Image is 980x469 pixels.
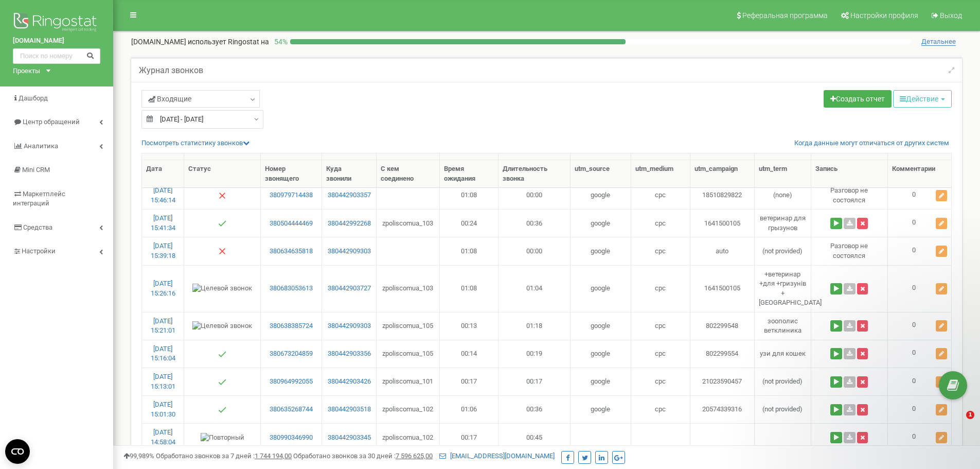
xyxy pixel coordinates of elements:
[498,265,571,312] td: 01:04
[151,401,175,418] a: [DATE] 15:01:30
[844,218,856,229] a: Скачать
[888,368,951,395] td: 0
[265,321,317,331] a: 380638385724
[131,37,269,47] p: [DOMAIN_NAME]
[844,432,856,443] a: Скачать
[857,348,868,359] button: Удалить запись
[498,312,571,340] td: 01:18
[377,312,440,340] td: zpoliscomua_105
[326,247,372,256] a: 380442909303
[631,160,690,188] th: utm_medium
[690,340,755,368] td: 802299554
[755,265,811,312] td: +ветеринар +для +гризунів +[GEOGRAPHIC_DATA]
[824,90,892,108] a: Создать отчет
[440,209,498,237] td: 00:24
[5,439,30,464] button: Open CMP widget
[151,428,175,446] a: [DATE] 14:58:04
[811,237,888,265] td: Разговор не состоялся
[151,317,175,335] a: [DATE] 15:21:01
[377,209,440,237] td: zpoliscomua_103
[377,368,440,395] td: zpoliscomua_101
[755,368,811,395] td: (not provided)
[265,405,317,414] a: 380635268744
[151,186,175,204] a: [DATE] 15:46:14
[850,11,918,20] span: Настройки профиля
[888,237,951,265] td: 0
[888,160,951,188] th: Комментарии
[888,181,951,209] td: 0
[265,433,317,443] a: 380990346990
[755,340,811,368] td: узи для кошек
[888,265,951,312] td: 0
[571,181,631,209] td: google
[571,265,631,312] td: google
[631,265,690,312] td: cpc
[377,160,440,188] th: С кем соединено
[631,312,690,340] td: cpc
[265,377,317,387] a: 380964992055
[940,11,962,20] span: Выход
[141,139,250,147] a: Посмотреть cтатистику звонков
[265,247,317,256] a: 380634635818
[184,160,261,188] th: Статус
[631,209,690,237] td: cpc
[192,321,252,331] img: Целевой звонок
[218,192,226,200] img: Нет ответа
[265,284,317,293] a: 380683053613
[261,160,322,188] th: Номер звонящего
[631,395,690,423] td: cpc
[218,350,226,358] img: Отвечен
[571,368,631,395] td: google
[888,340,951,368] td: 0
[22,166,50,173] span: Mini CRM
[13,36,100,46] a: [DOMAIN_NAME]
[690,265,755,312] td: 1641500105
[888,209,951,237] td: 0
[192,284,252,293] img: Целевой звонок
[440,340,498,368] td: 00:14
[571,209,631,237] td: google
[755,209,811,237] td: ветеринар для грызунов
[571,312,631,340] td: google
[293,452,433,460] span: Обработано звонков за 30 дней :
[888,312,951,340] td: 0
[396,452,433,460] u: 7 596 625,00
[218,406,226,414] img: Отвечен
[498,423,571,451] td: 00:45
[690,181,755,209] td: 18510829822
[794,138,949,148] a: Когда данные могут отличаться от других систем
[326,405,372,414] a: 380442903518
[326,433,372,443] a: 380442903345
[151,373,175,390] a: [DATE] 15:13:01
[844,348,856,359] a: Скачать
[811,160,888,188] th: Запись
[326,284,372,293] a: 380442903727
[844,376,856,388] a: Скачать
[571,395,631,423] td: google
[265,349,317,359] a: 380673204859
[322,160,377,188] th: Куда звонили
[498,181,571,209] td: 00:00
[631,237,690,265] td: cpc
[326,190,372,200] a: 380442903357
[265,219,317,229] a: 380504444469
[742,11,828,20] span: Реферальная программа
[440,368,498,395] td: 00:17
[440,395,498,423] td: 01:06
[440,312,498,340] td: 00:13
[755,237,811,265] td: (not provided)
[690,237,755,265] td: auto
[255,452,292,460] u: 1 744 194,00
[218,378,226,386] img: Отвечен
[13,66,40,76] div: Проекты
[142,160,184,188] th: Дата
[13,48,100,64] input: Поиск по номеру
[19,94,48,102] span: Дашборд
[151,242,175,259] a: [DATE] 15:39:18
[857,218,868,229] button: Удалить запись
[498,395,571,423] td: 00:36
[893,90,952,108] button: Действие
[326,219,372,229] a: 380442992268
[326,377,372,387] a: 380442903426
[13,10,100,36] img: Ringostat logo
